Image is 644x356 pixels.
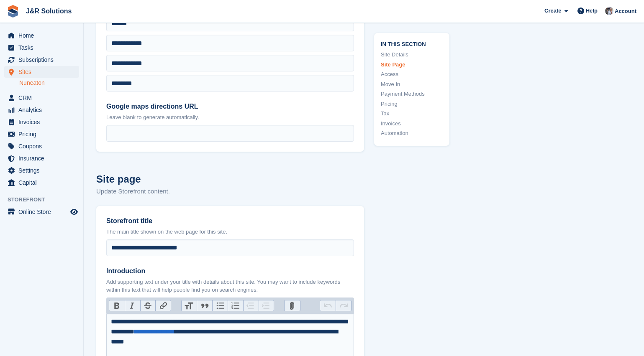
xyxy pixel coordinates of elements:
[18,165,69,176] span: Settings
[18,128,69,140] span: Pricing
[8,196,83,204] span: Storefront
[4,140,79,152] a: menu
[7,5,19,18] img: stora-icon-8386f47178a22dfd0bd8f6a31ec36ba5ce8667c1dd55bd0f319d3a0aa187defe.svg
[125,300,140,311] button: Italic
[106,228,354,236] p: The main title shown on the web page for this site.
[336,300,351,311] button: Redo
[228,300,243,311] button: Numbers
[4,128,79,140] a: menu
[4,116,79,128] a: menu
[4,54,79,66] a: menu
[320,300,336,311] button: Undo
[96,172,364,187] h2: Site page
[197,300,212,311] button: Quote
[615,7,636,15] span: Account
[18,153,69,164] span: Insurance
[381,60,443,69] a: Site Page
[381,119,443,127] a: Invoices
[18,177,69,188] span: Capital
[4,42,79,53] a: menu
[212,300,228,311] button: Bullets
[69,207,79,217] a: Preview store
[243,300,259,311] button: Decrease Level
[18,206,69,218] span: Online Store
[285,300,300,311] button: Attach Files
[381,99,443,108] a: Pricing
[4,165,79,176] a: menu
[96,187,364,196] p: Update Storefront content.
[140,300,156,311] button: Strikethrough
[4,177,79,188] a: menu
[18,92,69,104] span: CRM
[381,51,443,59] a: Site Details
[381,70,443,79] a: Access
[4,104,79,116] a: menu
[4,206,79,218] a: menu
[18,104,69,116] span: Analytics
[4,153,79,164] a: menu
[19,79,79,87] a: Nuneaton
[23,4,75,18] a: J&R Solutions
[18,116,69,128] span: Invoices
[106,266,354,276] label: Introduction
[605,7,613,15] img: Steve Revell
[18,30,69,41] span: Home
[106,102,354,112] label: Google maps directions URL
[4,30,79,41] a: menu
[586,7,598,15] span: Help
[155,300,171,311] button: Link
[18,140,69,152] span: Coupons
[381,39,443,47] span: In this section
[4,66,79,78] a: menu
[259,300,274,311] button: Increase Level
[18,66,69,78] span: Sites
[18,42,69,53] span: Tasks
[381,80,443,88] a: Move In
[106,278,354,294] p: Add supporting text under your title with details about this site. You may want to include keywor...
[182,300,197,311] button: Heading
[106,113,354,122] p: Leave blank to generate automatically.
[106,216,354,226] label: Storefront title
[109,300,125,311] button: Bold
[381,109,443,118] a: Tax
[381,90,443,98] a: Payment Methods
[381,129,443,137] a: Automation
[544,7,561,15] span: Create
[4,92,79,104] a: menu
[18,54,69,66] span: Subscriptions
